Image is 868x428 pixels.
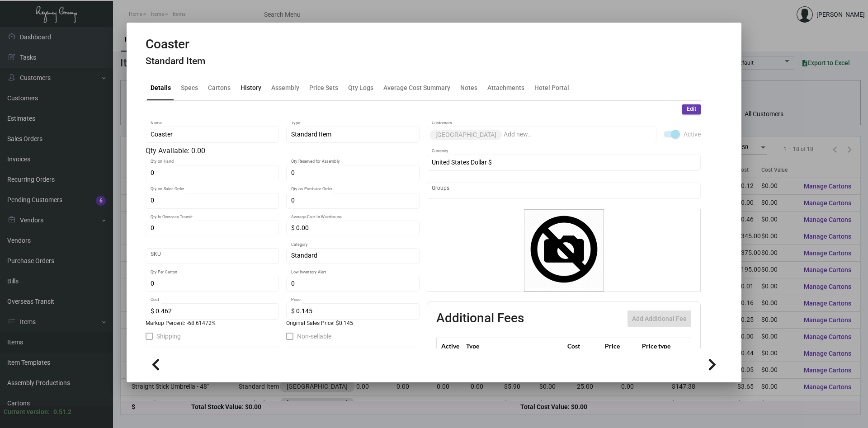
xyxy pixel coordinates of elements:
[241,83,261,93] div: History
[430,130,502,140] mat-chip: [GEOGRAPHIC_DATA]
[437,338,464,354] th: Active
[181,83,198,93] div: Specs
[297,331,331,342] span: Non-sellable
[460,83,477,93] div: Notes
[383,83,450,93] div: Average Cost Summary
[603,338,640,354] th: Price
[682,104,701,114] button: Edit
[640,338,680,354] th: Price type
[432,187,696,194] input: Add new..
[271,83,299,93] div: Assembly
[146,146,420,156] div: Qty Available: 0.00
[156,331,181,342] span: Shipping
[208,83,231,93] div: Cartons
[487,83,524,93] div: Attachments
[436,310,524,327] h2: Additional Fees
[348,83,373,93] div: Qty Logs
[565,338,602,354] th: Cost
[632,315,687,322] span: Add Additional Fee
[4,407,50,417] div: Current version:
[146,37,205,52] h2: Coaster
[309,83,338,93] div: Price Sets
[53,407,71,417] div: 0.51.2
[146,56,205,67] h4: Standard Item
[464,338,565,354] th: Type
[151,83,171,93] div: Details
[534,83,569,93] div: Hotel Portal
[687,105,696,113] span: Edit
[504,131,652,138] input: Add new..
[627,310,691,327] button: Add Additional Fee
[684,129,701,140] span: Active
